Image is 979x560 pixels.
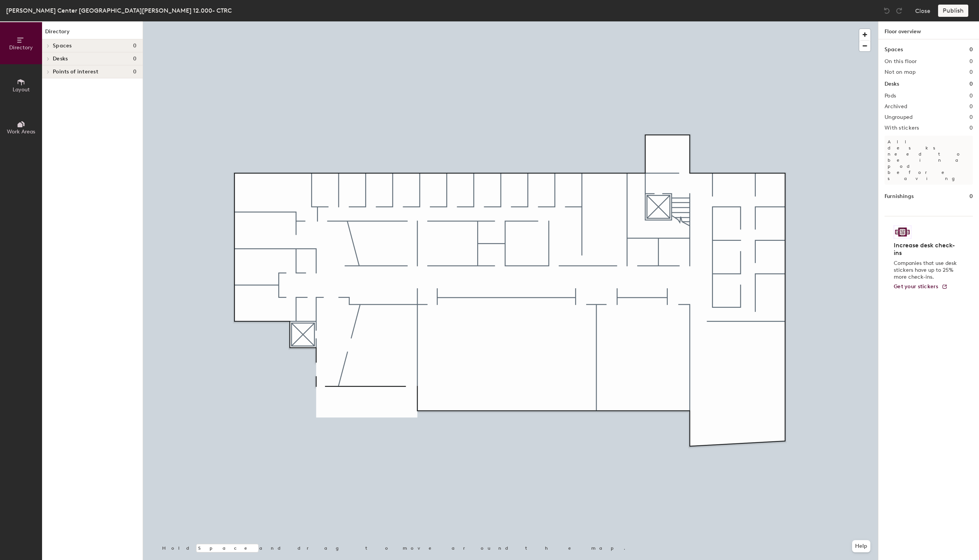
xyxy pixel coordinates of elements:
span: Spaces [53,43,72,49]
h2: 0 [969,125,973,131]
p: Companies that use desk stickers have up to 25% more check-ins. [894,260,959,281]
h2: 0 [969,58,973,65]
h2: 0 [969,69,973,75]
img: Sticker logo [894,226,911,239]
img: Redo [895,7,903,15]
h1: Directory [42,28,143,39]
span: 0 [133,69,137,75]
h2: Ungrouped [885,114,913,120]
h2: 0 [969,114,973,120]
span: Points of interest [53,69,98,75]
p: All desks need to be in a pod before saving [885,136,973,185]
h1: 0 [969,192,973,201]
span: 0 [133,56,137,62]
h2: On this floor [885,58,917,65]
h2: Pods [885,93,896,99]
h1: Floor overview [878,21,979,39]
h1: Desks [885,80,899,88]
div: [PERSON_NAME] Center [GEOGRAPHIC_DATA][PERSON_NAME] 12.000- CTRC [6,6,232,15]
h2: 0 [969,104,973,110]
h2: With stickers [885,125,919,131]
h1: Spaces [885,45,903,54]
button: Close [915,5,930,17]
h1: 0 [969,80,973,88]
span: 0 [133,43,137,49]
h2: Archived [885,104,907,110]
h1: Furnishings [885,192,914,201]
span: Desks [53,56,68,62]
h4: Increase desk check-ins [894,242,959,257]
img: Undo [883,7,891,15]
h2: 0 [969,93,973,99]
h1: 0 [969,45,973,54]
span: Directory [9,44,33,51]
span: Get your stickers [894,283,938,290]
span: Work Areas [7,128,35,135]
span: Layout [13,86,30,93]
h2: Not on map [885,69,916,75]
button: Help [852,540,870,552]
a: Get your stickers [894,284,948,290]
